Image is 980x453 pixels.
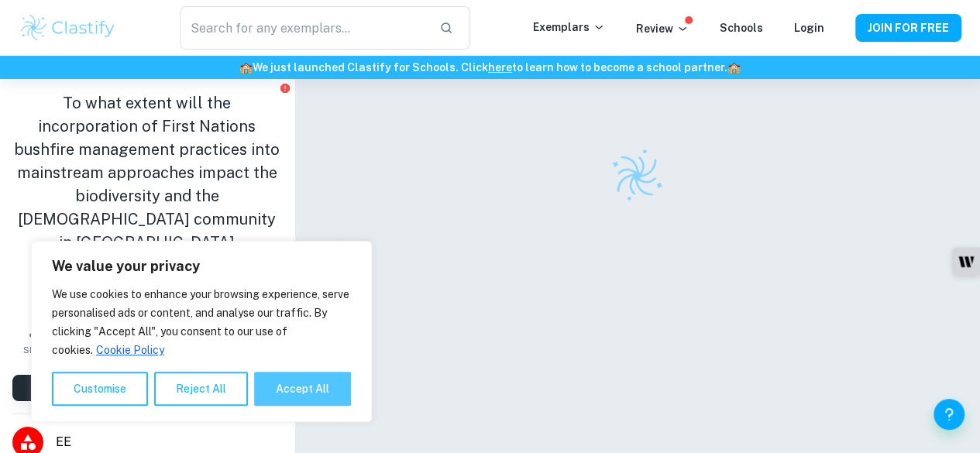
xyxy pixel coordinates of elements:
h6: We just launched Clastify for Schools. Click to learn how to become a school partner. [3,59,977,76]
img: Clastify logo [19,12,117,43]
h1: To what extent will the incorporation of First Nations bushfire management practices into mainstr... [12,91,282,300]
button: Report issue [280,82,291,94]
button: Accept All [254,372,351,406]
span: EE [56,433,282,451]
a: here [488,61,512,74]
button: Customise [52,372,148,406]
button: JOIN FOR FREE [855,14,961,42]
span: 🏫 [727,61,741,74]
p: We value your privacy [52,257,351,276]
button: Reject All [154,372,248,406]
input: Search for any exemplars... [180,6,428,50]
a: Schools [720,22,763,34]
div: We value your privacy [31,241,372,422]
a: Cookie Policy [95,343,165,357]
a: Login [794,22,824,34]
button: View [PERSON_NAME] [12,375,282,401]
button: Help and Feedback [934,399,965,430]
span: Share [23,345,50,355]
img: Clastify logo [601,140,672,211]
p: Review [636,20,689,37]
span: 🏫 [239,61,253,74]
p: We use cookies to enhance your browsing experience, serve personalised ads or content, and analys... [52,285,351,359]
p: Exemplars [533,19,605,36]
